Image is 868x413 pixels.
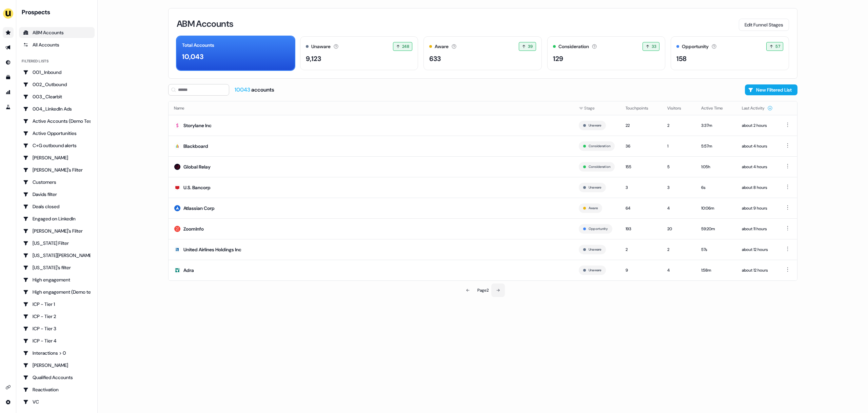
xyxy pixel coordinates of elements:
[183,143,208,150] div: Blackboard
[626,205,656,212] div: 64
[589,205,598,211] button: Aware
[742,246,773,253] div: about 12 hours
[745,84,797,95] button: New Filtered List
[19,152,95,163] a: Go to Charlotte Stone
[23,191,91,198] div: Davids filter
[667,225,690,232] div: 20
[3,102,14,113] a: Go to experiments
[3,397,14,408] a: Go to integrations
[742,184,773,191] div: about 8 hours
[429,54,441,64] div: 633
[676,54,687,64] div: 158
[19,116,95,126] a: Go to Active Accounts (Demo Test)
[19,396,95,407] a: Go to VC
[742,163,773,170] div: about 4 hours
[23,69,91,76] div: 001_Inbound
[23,81,91,88] div: 002_Outbound
[626,184,656,191] div: 3
[742,143,773,150] div: about 4 hours
[626,246,656,253] div: 2
[23,350,91,356] div: Interactions > 0
[652,43,657,50] span: 33
[23,374,91,381] div: Qualified Accounts
[19,262,95,273] a: Go to Georgia's filter
[23,105,91,112] div: 004_LinkedIn Ads
[22,8,95,16] div: Prospects
[183,267,194,274] div: Adra
[19,238,95,249] a: Go to Georgia Filter
[19,287,95,297] a: Go to High engagement (Demo testing)
[23,313,91,320] div: ICP - Tier 2
[23,154,91,161] div: [PERSON_NAME]
[701,102,731,114] button: Active Time
[626,267,656,274] div: 9
[169,101,573,115] th: Name
[701,246,731,253] div: 57s
[626,122,656,129] div: 22
[579,105,615,112] div: Stage
[19,274,95,285] a: Go to High engagement
[19,213,95,224] a: Go to Engaged on LinkedIn
[311,43,331,50] div: Unaware
[177,19,233,28] h3: ABM Accounts
[19,335,95,346] a: Go to ICP - Tier 4
[23,41,91,48] div: All Accounts
[3,57,14,68] a: Go to Inbound
[3,42,14,53] a: Go to outbound experience
[23,130,91,137] div: Active Opportunities
[183,205,215,212] div: Atlassian Corp
[667,246,690,253] div: 2
[183,122,212,129] div: Storylane Inc
[682,43,709,50] div: Opportunity
[23,203,91,210] div: Deals closed
[626,163,656,170] div: 155
[183,184,211,191] div: U.S. Bancorp
[701,163,731,170] div: 1:05h
[23,289,91,295] div: High engagement (Demo testing)
[667,143,690,150] div: 1
[667,205,690,212] div: 4
[626,102,656,114] button: Touchpoints
[19,164,95,175] a: Go to Charlotte's Filter
[3,27,14,38] a: Go to prospects
[477,287,489,294] div: Page 2
[23,386,91,393] div: Reactivation
[19,360,95,371] a: Go to JJ Deals
[19,348,95,358] a: Go to Interactions > 0
[667,163,690,170] div: 5
[182,52,203,62] div: 10,043
[19,177,95,188] a: Go to Customers
[23,166,91,173] div: [PERSON_NAME]'s Filter
[19,67,95,78] a: Go to 001_Inbound
[23,179,91,185] div: Customers
[402,43,409,50] span: 248
[3,87,14,98] a: Go to attribution
[19,39,95,50] a: All accounts
[182,42,214,49] div: Total Accounts
[742,205,773,212] div: about 9 hours
[701,267,731,274] div: 1:58m
[626,225,656,232] div: 193
[235,86,274,94] div: accounts
[23,118,91,124] div: Active Accounts (Demo Test)
[235,86,251,93] span: 10043
[19,372,95,383] a: Go to Qualified Accounts
[589,184,601,191] button: Unaware
[23,398,91,405] div: VC
[22,58,48,64] div: Filtered lists
[306,54,321,64] div: 9,123
[667,122,690,129] div: 2
[19,103,95,114] a: Go to 004_LinkedIn Ads
[19,189,95,200] a: Go to Davids filter
[3,72,14,83] a: Go to templates
[701,225,731,232] div: 59:20m
[183,225,204,232] div: ZoomInfo
[19,27,95,38] a: ABM Accounts
[19,91,95,102] a: Go to 003_Clearbit
[23,252,91,259] div: [US_STATE][PERSON_NAME]
[701,122,731,129] div: 3:37m
[589,226,608,232] button: Opportunity
[19,225,95,236] a: Go to Geneviève's Filter
[739,19,789,31] button: Edit Funnel Stages
[589,164,610,170] button: Consideration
